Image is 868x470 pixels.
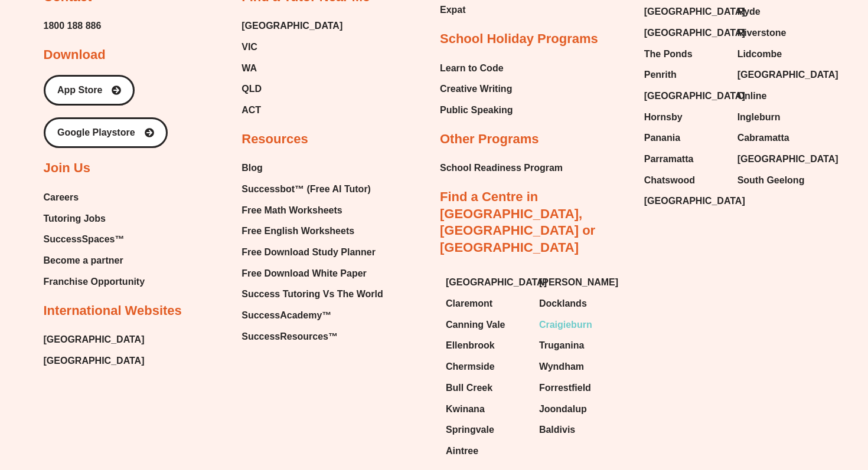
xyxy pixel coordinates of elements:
[644,192,745,210] span: [GEOGRAPHIC_DATA]
[44,303,182,320] h2: International Websites
[738,87,819,105] a: Online
[242,101,261,119] span: ACT
[44,17,102,35] a: 1800 188 886
[242,244,383,261] a: Free Download Study Planner
[446,274,527,291] a: [GEOGRAPHIC_DATA]
[738,109,781,126] span: Ingleburn
[446,421,494,439] span: Springvale
[738,150,819,168] a: [GEOGRAPHIC_DATA]
[242,307,331,324] span: SuccessAcademy™
[440,131,539,148] h2: Other Programs
[446,316,505,334] span: Canning Vale
[539,295,621,313] a: Docklands
[738,172,819,189] a: South Geelong
[644,150,694,168] span: Parramatta
[738,172,805,189] span: South Geelong
[446,295,492,313] span: Claremont
[44,75,135,106] a: App Store
[440,60,504,77] span: Learn to Code
[738,3,761,21] span: Ryde
[440,80,513,98] a: Creative Writing
[242,17,342,35] a: [GEOGRAPHIC_DATA]
[644,24,726,42] a: [GEOGRAPHIC_DATA]
[446,442,478,460] span: Aintree
[44,47,106,64] h2: Download
[644,192,726,210] a: [GEOGRAPHIC_DATA]
[644,129,680,147] span: Panania
[446,400,485,418] span: Kwinana
[446,379,527,397] a: Bull Creek
[644,129,726,147] a: Panania
[644,24,745,42] span: [GEOGRAPHIC_DATA]
[440,159,563,177] a: School Readiness Program
[738,24,819,42] a: Riverstone
[644,172,726,189] a: Chatswood
[738,3,819,21] a: Ryde
[242,80,342,98] a: QLD
[440,31,598,48] h2: School Holiday Programs
[44,160,90,177] h2: Join Us
[44,252,123,269] span: Become a partner
[44,189,79,206] span: Careers
[539,421,575,439] span: Baldivis
[440,60,513,77] a: Learn to Code
[242,38,257,56] span: VIC
[44,352,145,370] a: [GEOGRAPHIC_DATA]
[446,400,527,418] a: Kwinana
[446,442,527,460] a: Aintree
[44,117,168,148] a: Google Playstore
[644,3,726,21] a: [GEOGRAPHIC_DATA]
[539,316,592,334] span: Craigieburn
[539,421,621,439] a: Baldivis
[446,379,492,397] span: Bull Creek
[539,274,621,291] a: [PERSON_NAME]
[738,87,767,105] span: Online
[44,189,145,206] a: Careers
[242,131,308,148] h2: Resources
[539,337,584,354] span: Truganina
[446,358,495,376] span: Chermside
[446,295,527,313] a: Claremont
[242,80,262,98] span: QLD
[242,244,376,261] span: Free Download Study Planner
[440,1,466,19] span: Expat
[242,60,342,77] a: WA
[242,265,367,282] span: Free Download White Paper
[539,316,621,334] a: Craigieburn
[738,109,819,126] a: Ingleburn
[44,231,145,248] a: SuccessSpaces™
[242,307,383,324] a: SuccessAcademy™
[644,87,745,105] span: [GEOGRAPHIC_DATA]
[242,202,342,219] span: Free Math Worksheets
[440,101,513,119] a: Public Speaking
[738,45,819,63] a: Lidcombe
[242,202,383,219] a: Free Math Worksheets
[809,361,868,470] iframe: Chat Widget
[446,337,495,354] span: Ellenbrook
[644,109,726,126] a: Hornsby
[44,252,145,269] a: Become a partner
[539,358,621,376] a: Wyndham
[644,66,726,84] a: Penrith
[539,379,591,397] span: Forrestfield
[242,159,383,177] a: Blog
[539,274,618,291] span: [PERSON_NAME]
[738,129,789,147] span: Cabramatta
[446,274,547,291] span: [GEOGRAPHIC_DATA]
[242,328,383,346] a: SuccessResources™
[539,379,621,397] a: Forrestfield
[644,109,683,126] span: Hornsby
[242,180,383,198] a: Successbot™ (Free AI Tutor)
[242,101,342,119] a: ACT
[738,150,838,168] span: [GEOGRAPHIC_DATA]
[738,24,787,42] span: Riverstone
[644,150,726,168] a: Parramatta
[440,1,497,19] a: Expat
[242,38,342,56] a: VIC
[440,189,595,255] a: Find a Centre in [GEOGRAPHIC_DATA], [GEOGRAPHIC_DATA] or [GEOGRAPHIC_DATA]
[44,331,145,349] a: [GEOGRAPHIC_DATA]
